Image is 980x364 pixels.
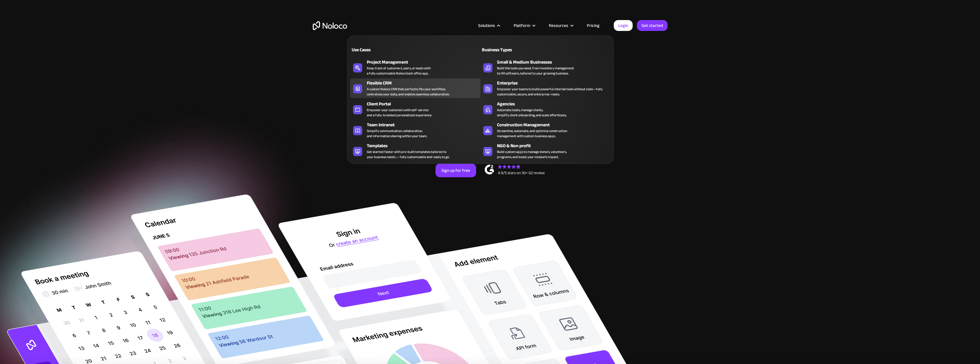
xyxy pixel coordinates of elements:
[480,99,611,119] a: AgenciesAutomate tasks, manage clients,simplify client onboarding, and scale effortlessly.
[580,22,607,29] a: Pricing
[480,58,611,77] a: Small & Medium BusinessesBuild the tools you need, from inventory managementto HR software, tailo...
[350,78,480,98] a: Flexible CRMA custom Noloco CRM that perfectly fits your workflow,centralizes your data, and enab...
[497,107,567,118] div: Automate tasks, manage clients, simplify client onboarding, and scale effortlessly.
[614,20,633,31] a: Login
[497,121,613,128] div: Construction Management
[313,21,347,30] a: home
[497,59,613,66] div: Small & Medium Businesses
[471,22,506,29] div: Solutions
[637,20,668,31] a: Get started
[497,149,567,160] div: Build custom apps to manage donors, volunteers, programs, and boost your mission’s impact.
[497,66,574,76] div: Build the tools you need, from inventory management to HR software, tailored to your growing busi...
[350,141,480,161] a: TemplatesGet started faster with pre-built templates tailored toyour business needs — fully custo...
[497,80,613,86] div: Enterprise
[350,58,480,77] a: Project ManagementKeep track of customers, users, or leads witha fully customizable Noloco back o...
[367,66,431,76] div: Keep track of customers, users, or leads with a fully customizable Noloco back office app.
[367,86,450,97] div: A custom Noloco CRM that perfectly fits your workflow, centralizes your data, and enables seamles...
[497,101,613,107] div: Agencies
[435,164,476,177] a: Sign up for free
[350,43,480,56] a: Use Cases
[549,22,568,29] div: Resources
[350,120,480,140] a: Team IntranetSimplify communication, collaboration,and information sharing within your team.
[497,142,613,149] div: NGO & Non profit
[480,141,611,161] a: NGO & Non profitBuild custom apps to manage donors, volunteers,programs, and boost your mission’s...
[480,78,611,98] a: EnterpriseEmpower your teams to build powerful internal tools without code—fully customizable, se...
[367,128,427,139] div: Simplify communication, collaboration, and information sharing within your team.
[367,142,483,149] div: Templates
[480,46,543,53] div: Business Types
[367,80,483,86] div: Flexible CRM
[506,22,542,29] div: Platform
[350,99,480,119] a: Client PortalEmpower your customers with self-serviceand a fully-branded personalized experience.
[313,73,668,119] h2: Business Apps for Teams
[497,86,608,97] div: Empower your teams to build powerful internal tools without code—fully customizable, secure, and ...
[367,101,483,107] div: Client Portal
[497,128,567,139] div: Streamline, automate, and optimize construction management with custom business apps.
[480,120,611,140] a: Construction ManagementStreamline, automate, and optimize constructionmanagement with custom busi...
[478,22,495,29] div: Solutions
[514,22,530,29] div: Platform
[367,121,483,128] div: Team Intranet
[313,63,668,68] h1: Custom No-Code Business Apps Platform
[367,149,450,160] div: Get started faster with pre-built templates tailored to your business needs — fully customizable ...
[350,46,413,53] div: Use Cases
[480,43,611,56] a: Business Types
[542,22,580,29] div: Resources
[347,27,614,164] nav: Solutions
[367,107,432,118] div: Empower your customers with self-service and a fully-branded personalized experience.
[367,59,483,66] div: Project Management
